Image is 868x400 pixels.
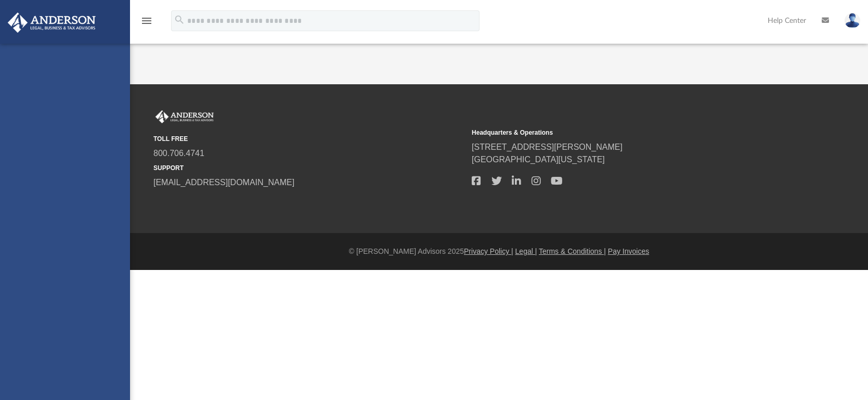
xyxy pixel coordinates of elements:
a: [STREET_ADDRESS][PERSON_NAME] [472,143,623,151]
i: menu [140,15,153,27]
small: TOLL FREE [153,134,464,144]
a: Privacy Policy | [464,247,513,255]
small: SUPPORT [153,163,464,173]
div: © [PERSON_NAME] Advisors 2025 [130,246,868,257]
img: Anderson Advisors Platinum Portal [153,110,216,124]
small: Headquarters & Operations [472,128,783,137]
i: search [174,14,185,25]
a: [GEOGRAPHIC_DATA][US_STATE] [472,155,605,164]
a: menu [140,20,153,27]
img: User Pic [845,13,860,28]
a: Terms & Conditions | [539,247,606,255]
a: 800.706.4741 [153,149,204,158]
a: Legal | [515,247,537,255]
a: [EMAIL_ADDRESS][DOMAIN_NAME] [153,178,294,187]
img: Anderson Advisors Platinum Portal [5,12,99,33]
a: Pay Invoices [608,247,649,255]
